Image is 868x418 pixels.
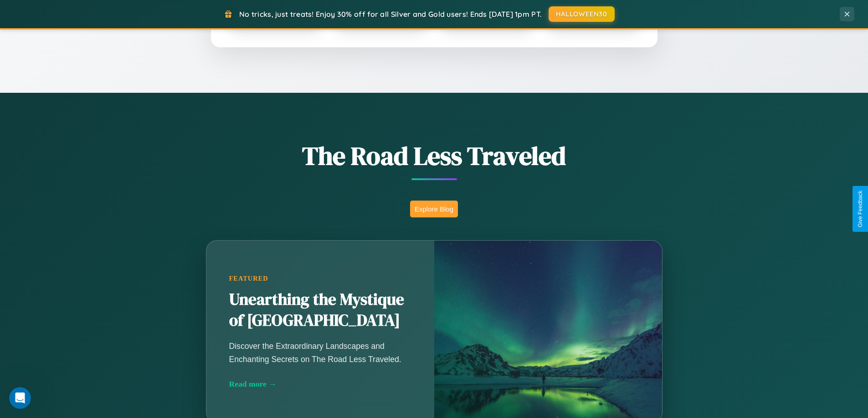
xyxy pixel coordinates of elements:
button: HALLOWEEN30 [549,6,615,22]
div: Read more → [229,379,411,389]
div: Featured [229,275,411,282]
p: Discover the Extraordinary Landscapes and Enchanting Secrets on The Road Less Traveled. [229,340,411,365]
button: Explore Blog [410,201,458,217]
h2: Unearthing the Mystique of [GEOGRAPHIC_DATA] [229,289,411,331]
iframe: Intercom live chat [9,387,31,409]
h1: The Road Less Traveled [161,138,708,173]
span: No tricks, just treats! Enjoy 30% off for all Silver and Gold users! Ends [DATE] 1pm PT. [239,10,542,19]
div: Give Feedback [857,191,863,227]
